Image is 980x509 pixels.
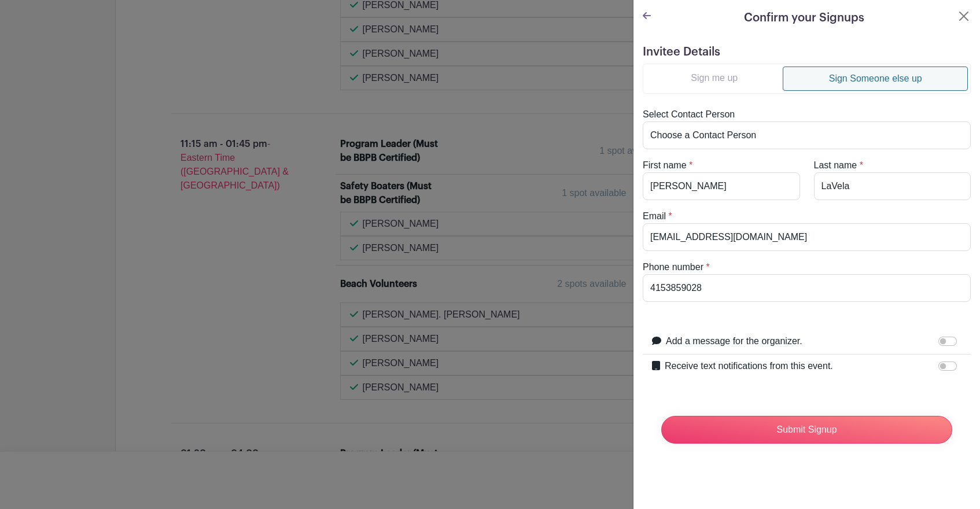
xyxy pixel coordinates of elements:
[643,108,735,121] label: Select Contact Person
[665,359,833,373] label: Receive text notifications from this event.
[783,67,968,91] a: Sign Someone else up
[661,416,952,444] input: Submit Signup
[643,45,971,59] h5: Invitee Details
[643,260,703,274] label: Phone number
[643,158,687,172] label: First name
[666,334,802,348] label: Add a message for the organizer.
[643,209,666,223] label: Email
[814,158,857,172] label: Last name
[646,67,783,90] a: Sign me up
[744,9,864,27] h5: Confirm your Signups
[957,9,971,23] button: Close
